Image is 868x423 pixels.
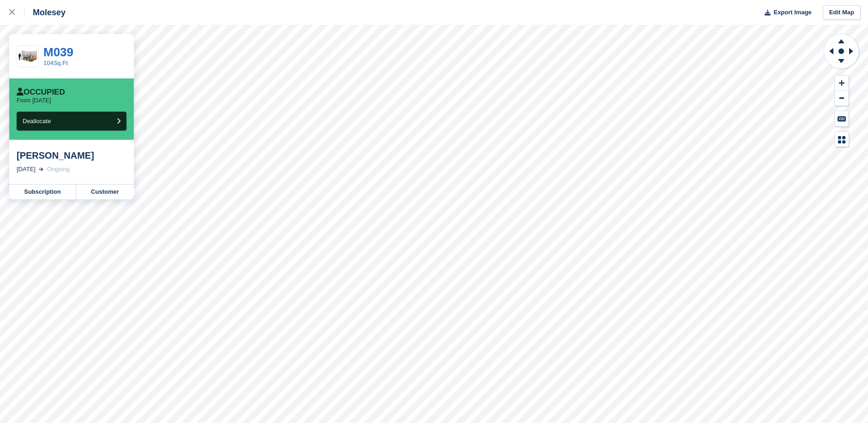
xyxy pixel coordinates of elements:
[17,48,38,65] img: 100-sqft-unit.jpg
[23,118,51,125] span: Deallocate
[47,165,70,174] div: Ongoing
[17,88,65,97] div: Occupied
[24,7,66,18] div: Molesey
[823,5,861,20] a: Edit Map
[76,185,134,199] a: Customer
[43,60,68,66] a: 104Sq.Ft
[835,91,849,106] button: Zoom Out
[773,8,811,17] span: Export Image
[835,132,849,147] button: Map Legend
[17,150,126,161] div: [PERSON_NAME]
[17,97,51,104] p: From [DATE]
[17,112,126,131] button: Deallocate
[9,185,76,199] a: Subscription
[759,5,812,20] button: Export Image
[39,167,43,171] img: arrow-right-light-icn-cde0832a797a2874e46488d9cf13f60e5c3a73dbe684e267c42b8395dfbc2abf.svg
[835,76,849,91] button: Zoom In
[43,45,73,59] a: M039
[835,111,849,126] button: Keyboard Shortcuts
[17,165,36,174] div: [DATE]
